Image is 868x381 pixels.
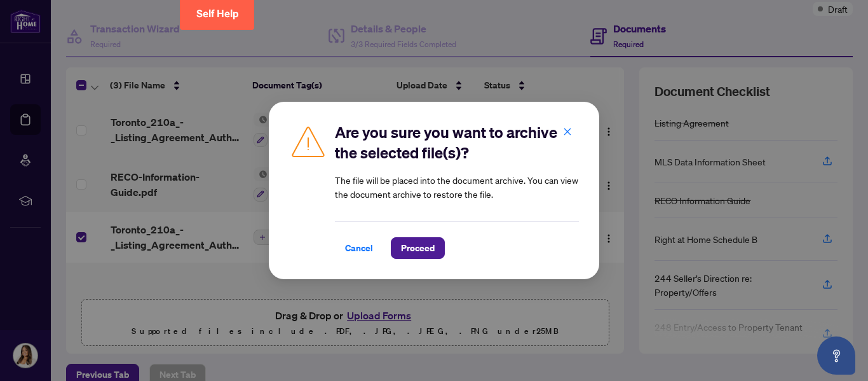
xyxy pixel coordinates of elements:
[335,122,579,163] h2: Are you sure you want to archive the selected file(s)?
[335,237,383,259] button: Cancel
[563,127,572,136] span: close
[196,8,239,20] span: Self Help
[401,238,435,258] span: Proceed
[345,238,373,258] span: Cancel
[817,336,855,375] button: Open asap
[391,237,445,259] button: Proceed
[335,173,579,201] article: The file will be placed into the document archive. You can view the document archive to restore t...
[289,122,327,160] img: Caution Icon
